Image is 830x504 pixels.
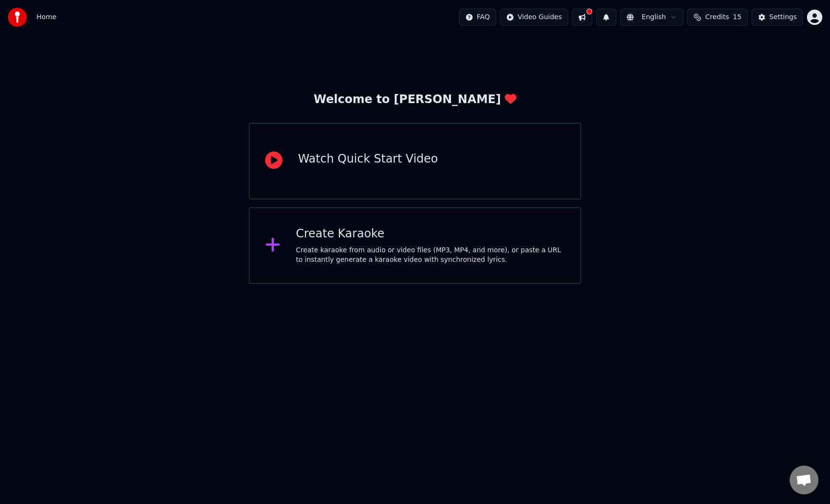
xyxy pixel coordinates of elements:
[37,12,56,22] span: Home
[733,12,742,22] span: 15
[314,92,516,107] div: Welcome to [PERSON_NAME]
[37,12,56,22] nav: breadcrumb
[459,9,496,26] button: FAQ
[705,12,729,22] span: Credits
[296,226,565,242] div: Create Karaoke
[500,9,568,26] button: Video Guides
[298,152,438,167] div: Watch Quick Start Video
[752,9,803,26] button: Settings
[769,12,797,22] div: Settings
[687,9,747,26] button: Credits15
[790,466,818,494] div: Open chat
[8,8,27,27] img: youka
[296,246,565,265] div: Create karaoke from audio or video files (MP3, MP4, and more), or paste a URL to instantly genera...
